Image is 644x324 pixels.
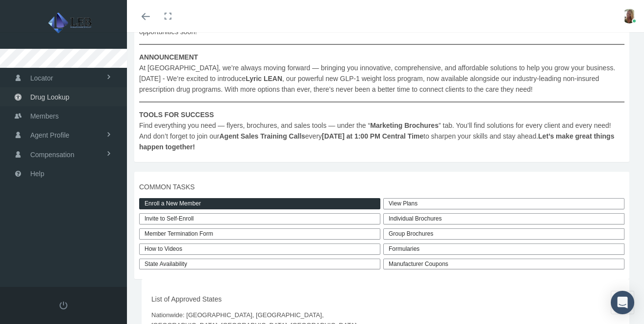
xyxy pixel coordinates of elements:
[219,132,305,140] b: Agent Sales Training Calls
[30,69,53,87] span: Locator
[139,182,624,192] span: COMMON TASKS
[622,9,637,23] img: S_Profile_Picture_2701.jpg
[322,132,423,140] b: [DATE] at 1:00 PM Central Time
[383,213,624,224] div: Individual Brochures
[383,243,624,255] div: Formularies
[139,259,380,270] a: State Availability
[139,111,214,119] b: TOOLS FOR SUCCESS
[383,198,624,209] a: View Plans
[30,164,44,183] span: Help
[139,5,624,152] span: Enrollment in our Affordable and Signature insured programs is temporarily paused. Stay tuned — w...
[13,11,130,35] img: LEB INSURANCE GROUP
[139,243,380,255] a: How to Videos
[139,228,380,240] a: Member Termination Form
[30,145,74,164] span: Compensation
[30,107,59,125] span: Members
[139,53,198,61] b: ANNOUNCEMENT
[383,228,624,240] div: Group Brochures
[611,291,634,314] div: Open Intercom Messenger
[139,213,380,224] a: Invite to Self-Enroll
[30,88,69,106] span: Drug Lookup
[246,75,282,82] b: Lyric LEAN
[139,198,380,209] a: Enroll a New Member
[383,259,624,270] a: Manufacturer Coupons
[30,126,69,144] span: Agent Profile
[151,294,381,304] span: List of Approved States
[370,121,438,129] b: Marketing Brochures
